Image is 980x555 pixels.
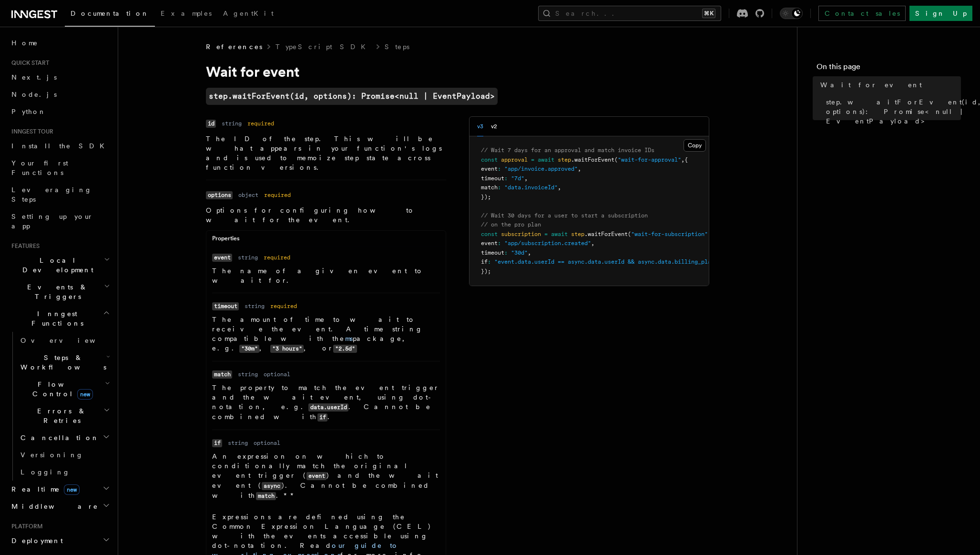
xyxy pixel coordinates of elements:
span: { [684,156,688,163]
span: , [524,175,528,182]
a: Your first Functions [8,154,112,181]
code: timeout [212,302,239,310]
span: if [481,258,488,265]
button: Search...⌘K [538,6,721,21]
code: data.userId [308,403,348,411]
span: step [558,156,571,163]
code: "30m" [239,345,259,353]
span: Overview [20,337,119,344]
span: timeout [481,175,504,182]
code: match [256,492,276,500]
span: "7d" [511,175,524,182]
span: : [498,165,501,172]
span: Realtime [8,484,80,494]
span: "30d" [511,249,528,256]
span: new [77,389,93,400]
span: Flow Control [17,380,105,399]
button: Events & Triggers [8,278,112,305]
a: Logging [17,463,112,481]
span: ( [628,231,631,237]
a: step.waitForEvent(id, options): Promise<null | EventPayload> [822,93,961,130]
span: , [528,249,531,256]
a: TypeScript SDK [276,42,371,51]
button: Copy [684,139,706,152]
span: Leveraging Steps [11,186,92,203]
span: approval [501,156,528,163]
code: event [306,472,327,480]
span: Your first Functions [11,159,68,176]
span: : [498,184,501,191]
p: The name of a given event to wait for. [212,266,440,285]
code: match [212,370,232,379]
span: }); [481,194,491,200]
kbd: ⌘K [702,9,715,18]
a: Versioning [17,446,112,463]
span: Setting up your app [11,213,93,230]
span: "app/invoice.approved" [504,165,578,172]
span: , [708,231,711,237]
a: Contact sales [818,6,906,21]
span: : [504,249,508,256]
a: Sign Up [909,6,972,21]
a: Python [8,103,112,120]
span: event [481,165,498,172]
span: Logging [20,468,70,476]
dd: required [247,120,274,127]
span: Home [11,38,38,48]
dd: required [264,254,290,261]
a: Examples [155,3,217,26]
a: Overview [17,332,112,349]
span: Middleware [8,502,98,511]
button: Middleware [8,498,112,515]
span: // Wait 7 days for an approval and match invoice IDs [481,147,654,154]
span: Next.js [11,73,57,81]
span: await [551,231,568,237]
dd: optional [264,370,290,378]
span: new [64,484,80,495]
div: Inngest Functions [8,332,112,481]
p: Options for configuring how to wait for the event. [206,206,446,225]
span: "wait-for-approval" [618,156,681,163]
span: Python [11,108,46,115]
code: "2.5d" [333,345,357,353]
a: Wait for event [817,76,961,93]
span: Versioning [20,451,83,459]
button: Steps & Workflows [17,349,112,376]
span: = [531,156,534,163]
span: await [538,156,554,163]
p: The ID of the step. This will be what appears in your function's logs and is used to memoize step... [206,134,446,172]
span: Examples [161,10,212,17]
span: ( [614,156,618,163]
a: AgentKit [217,3,279,26]
dd: string [238,370,258,378]
button: v3 [477,117,483,136]
dd: string [245,302,265,310]
span: , [558,184,561,191]
span: Install the SDK [11,142,110,150]
span: "app/subscription.created" [504,240,591,247]
p: The amount of time to wait to receive the event. A time string compatible with the package, e.g. ... [212,315,440,353]
span: "data.invoiceId" [504,184,558,191]
span: .waitForEvent [584,231,628,237]
span: match [481,184,498,191]
span: Features [8,242,40,250]
a: step.waitForEvent(id, options): Promise<null | EventPayload> [206,88,498,105]
a: Node.js [8,86,112,103]
code: "3 hours" [270,345,304,353]
span: Platform [8,523,43,530]
span: : [504,175,508,182]
dd: string [228,439,248,447]
a: ms [345,335,353,342]
span: Wait for event [820,80,922,90]
span: Local Development [8,256,104,275]
span: : [488,258,491,265]
button: v2 [491,117,497,136]
span: Inngest tour [8,128,53,135]
h1: Wait for event [206,63,587,80]
div: Properties [206,235,446,247]
code: if [317,413,327,421]
code: event [212,254,232,262]
button: Errors & Retries [17,402,112,429]
button: Toggle dark mode [780,8,803,19]
span: // on the pro plan [481,221,541,228]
